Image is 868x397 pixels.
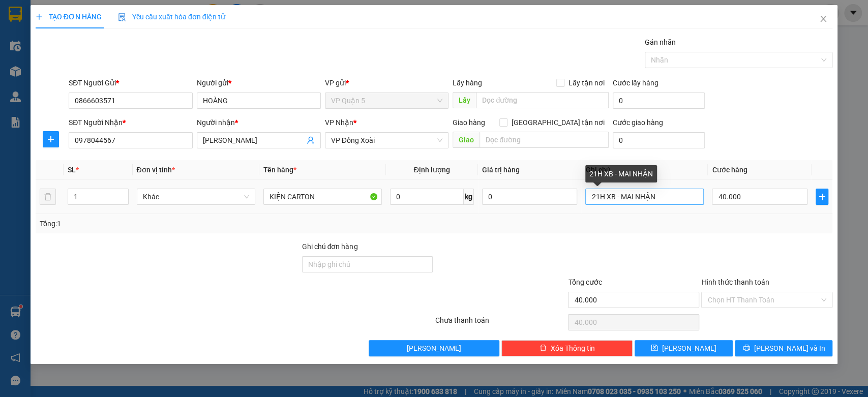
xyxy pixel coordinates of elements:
[568,278,602,286] span: Tổng cước
[480,132,609,148] input: Dọc đường
[551,343,595,354] span: Xóa Thông tin
[735,340,832,356] button: printer[PERSON_NAME] và In
[8,67,23,77] span: CR :
[645,38,676,46] label: Gán nhãn
[36,13,102,21] span: TẠO ĐƠN HÀNG
[302,242,358,251] label: Ghi chú đơn hàng
[118,13,225,21] span: Yêu cầu xuất hóa đơn điện tử
[816,193,828,201] span: plus
[581,160,708,180] th: Ghi chú
[453,92,476,108] span: Lấy
[809,5,837,34] button: Close
[482,166,520,174] span: Giá trị hàng
[501,340,633,356] button: deleteXóa Thông tin
[79,10,104,20] span: Nhận:
[143,189,249,204] span: Khác
[613,93,705,109] input: Cước lấy hàng
[331,133,443,148] span: VP Đồng Xoài
[302,256,433,272] input: Ghi chú đơn hàng
[40,218,336,229] div: Tổng: 1
[325,77,449,88] div: VP gửi
[263,189,382,205] input: VD: Bàn, Ghế
[79,9,183,33] div: VP [GEOGRAPHIC_DATA]
[369,340,500,356] button: [PERSON_NAME]
[662,343,716,354] span: [PERSON_NAME]
[701,278,769,286] label: Hình thức thanh toán
[197,117,321,128] div: Người nhận
[712,166,747,174] span: Cước hàng
[118,13,126,21] img: icon
[651,344,658,352] span: save
[464,189,474,205] span: kg
[476,92,609,108] input: Dọc đường
[9,33,72,45] div: SANG
[68,166,76,174] span: SL
[69,77,193,88] div: SĐT Người Gửi
[507,117,609,128] span: [GEOGRAPHIC_DATA] tận nơi
[9,9,72,33] div: VP Quận 5
[331,93,443,108] span: VP Quận 5
[137,166,175,174] span: Đơn vị tính
[613,79,659,87] label: Cước lấy hàng
[434,315,567,332] div: Chưa thanh toán
[69,117,193,128] div: SĐT Người Nhận
[613,132,705,148] input: Cước giao hàng
[414,166,450,174] span: Định lượng
[819,15,827,23] span: close
[43,131,59,147] button: plus
[453,132,480,148] span: Giao
[816,189,828,205] button: plus
[482,189,578,205] input: 0
[564,77,609,88] span: Lấy tận nơi
[9,10,24,20] span: Gửi:
[754,343,825,354] span: [PERSON_NAME] và In
[325,118,353,127] span: VP Nhận
[635,340,732,356] button: save[PERSON_NAME]
[43,135,58,143] span: plus
[36,13,43,20] span: plus
[40,189,56,205] button: delete
[307,136,315,144] span: user-add
[263,166,296,174] span: Tên hàng
[540,344,547,352] span: delete
[197,77,321,88] div: Người gửi
[453,79,482,87] span: Lấy hàng
[585,189,704,205] input: Ghi Chú
[743,344,750,352] span: printer
[453,118,485,127] span: Giao hàng
[613,118,663,127] label: Cước giao hàng
[79,33,183,45] div: NHÃ
[8,66,74,78] div: 40.000
[407,343,461,354] span: [PERSON_NAME]
[585,165,657,182] div: 21H XB - MAI NHẬN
